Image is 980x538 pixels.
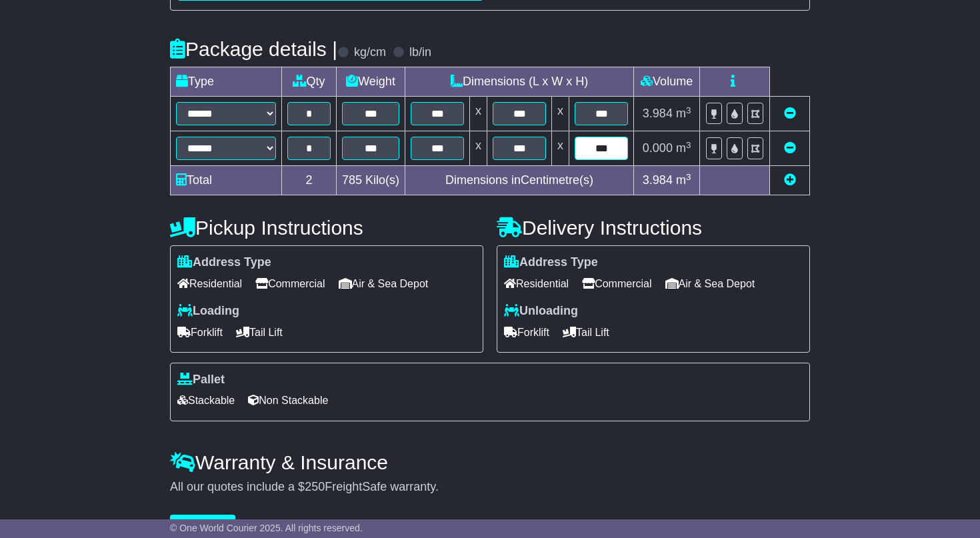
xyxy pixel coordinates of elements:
div: All our quotes include a $ FreightSafe warranty. [170,480,810,495]
span: Stackable [177,390,235,411]
span: Residential [177,273,242,294]
td: 2 [282,166,337,195]
sup: 3 [686,172,691,182]
h4: Delivery Instructions [497,217,810,239]
h4: Warranty & Insurance [170,451,810,473]
span: Forklift [504,322,549,343]
td: x [552,131,569,166]
td: Weight [337,67,405,97]
td: Qty [282,67,337,97]
a: Remove this item [784,107,796,120]
td: Dimensions (L x W x H) [405,67,634,97]
td: Volume [634,67,700,97]
span: 250 [305,480,325,493]
label: Unloading [504,304,578,319]
label: Loading [177,304,239,319]
td: Type [171,67,282,97]
span: Non Stackable [248,390,328,411]
span: Residential [504,273,569,294]
label: lb/in [409,45,431,60]
td: x [552,97,569,131]
span: m [676,173,691,187]
sup: 3 [686,105,691,115]
button: Get Quotes [170,515,235,538]
h4: Package details | [170,38,337,60]
label: Address Type [504,255,598,270]
td: Kilo(s) [337,166,405,195]
td: Dimensions in Centimetre(s) [405,166,634,195]
span: Air & Sea Depot [665,273,755,294]
a: Remove this item [784,141,796,155]
span: m [676,141,691,155]
sup: 3 [686,140,691,150]
span: Tail Lift [563,322,609,343]
span: 0.000 [643,141,673,155]
span: Commercial [582,273,651,294]
td: x [470,97,487,131]
span: Forklift [177,322,223,343]
a: Add new item [784,173,796,187]
span: 3.984 [643,173,673,187]
span: Commercial [255,273,325,294]
span: Tail Lift [236,322,283,343]
span: Air & Sea Depot [339,273,429,294]
span: © One World Courier 2025. All rights reserved. [170,523,363,533]
td: x [470,131,487,166]
span: 3.984 [643,107,673,120]
label: kg/cm [354,45,386,60]
span: m [676,107,691,120]
label: Address Type [177,255,271,270]
h4: Pickup Instructions [170,217,483,239]
label: Pallet [177,373,225,387]
td: Total [171,166,282,195]
span: 785 [342,173,362,187]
